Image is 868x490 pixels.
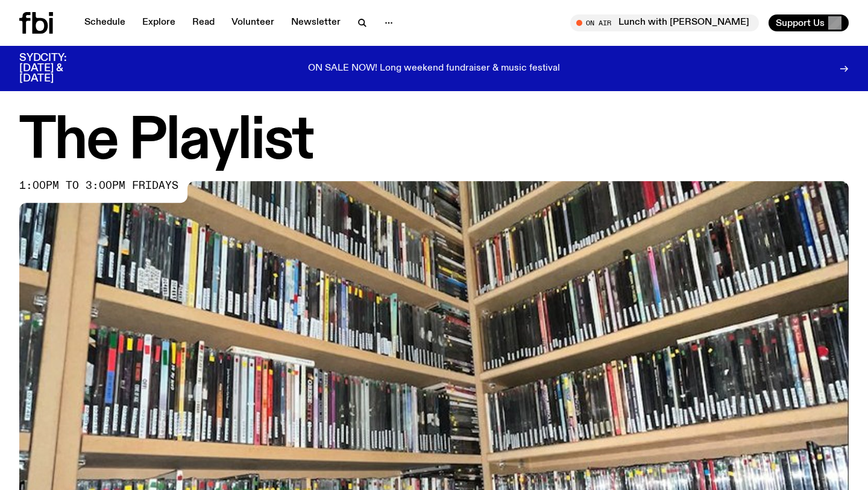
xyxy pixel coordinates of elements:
p: ON SALE NOW! Long weekend fundraiser & music festival [308,63,560,74]
button: On AirLunch with [PERSON_NAME] [570,14,759,31]
span: Support Us [776,17,825,28]
h1: The Playlist [19,115,849,169]
a: Volunteer [224,14,281,31]
h3: SYDCITY: [DATE] & [DATE] [19,53,96,84]
a: Read [185,14,222,31]
a: Newsletter [284,14,348,31]
button: Support Us [769,14,849,31]
a: Explore [135,14,183,31]
a: Schedule [77,14,133,31]
span: 1:00pm to 3:00pm fridays [19,181,178,191]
